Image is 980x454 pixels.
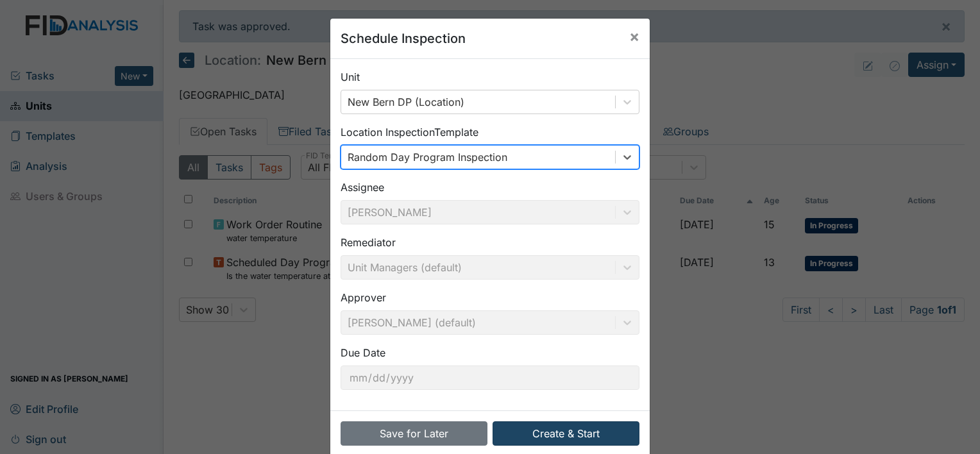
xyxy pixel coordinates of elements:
[493,421,639,446] button: Create & Start
[348,149,507,165] div: Random Day Program Inspection
[341,421,487,446] button: Save for Later
[341,69,360,85] label: Unit
[629,27,639,46] span: ×
[341,29,466,48] h5: Schedule Inspection
[341,345,385,360] label: Due Date
[341,180,384,195] label: Assignee
[348,94,464,110] div: New Bern DP (Location)
[341,124,478,140] label: Location Inspection Template
[619,19,650,55] button: Close
[341,290,386,305] label: Approver
[341,235,396,250] label: Remediator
